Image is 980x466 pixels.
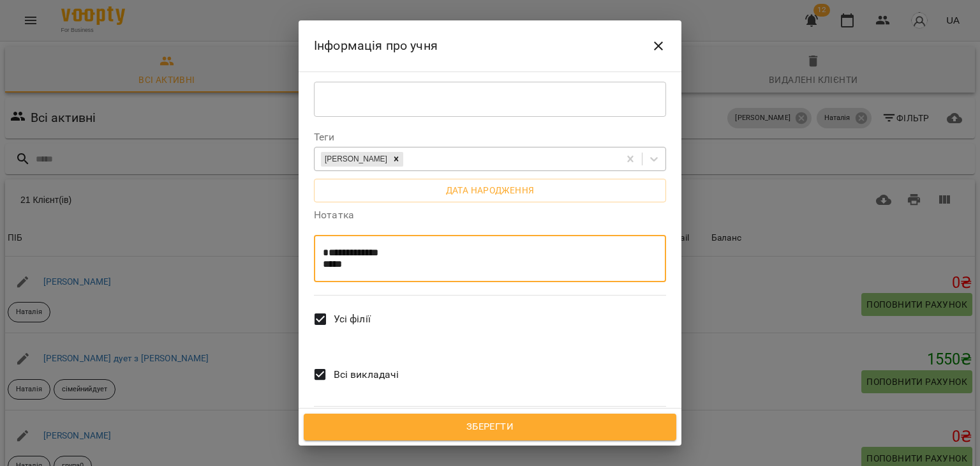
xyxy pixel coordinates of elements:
button: Close [643,31,674,61]
label: Теги [314,132,666,142]
h6: Інформація про учня [314,36,438,56]
span: Усі філії [334,312,371,327]
button: Дата народження [314,179,666,202]
span: Зберегти [318,419,662,435]
span: Дата народження [324,183,656,198]
div: [PERSON_NAME] [321,152,389,167]
button: Зберегти [304,414,676,440]
label: Нотатка [314,210,666,220]
p: Нотатка для клієнта в його кабінеті [314,407,666,422]
span: Всі викладачі [334,367,399,382]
